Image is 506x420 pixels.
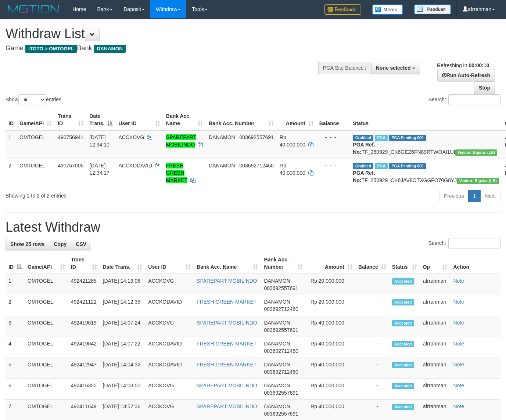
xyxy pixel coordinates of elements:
[428,94,500,105] label: Search:
[420,274,451,295] td: afrrahman
[353,135,373,141] span: Grabbed
[166,134,196,148] a: SPAREPART MOBILINDO
[6,26,330,41] h1: Withdraw List
[420,295,451,316] td: afrrahman
[306,274,355,295] td: Rp 20,000,000
[264,383,290,388] span: DANAMON
[414,4,451,14] img: panduan.png
[100,379,146,400] td: [DATE] 14:03:50
[264,306,298,312] span: Copy 003692712460 to clipboard
[306,316,355,337] td: Rp 40,000,000
[392,404,414,410] span: Accepted
[25,337,68,358] td: OMTOGEL
[197,299,256,305] a: FRESH GREEN MARKET
[194,253,261,274] th: Bank Acc. Name: activate to sort column ascending
[392,278,414,285] span: Accepted
[371,62,420,74] button: None selected
[6,253,25,274] th: ID: activate to sort column descending
[392,320,414,326] span: Accepted
[318,62,371,74] div: PGA Site Balance /
[25,45,77,53] span: ITOTO > OMTOGEL
[68,253,100,274] th: Trans ID: activate to sort column ascending
[6,159,17,187] td: 2
[6,109,17,130] th: ID
[54,241,67,247] span: Copy
[264,320,290,326] span: DANAMON
[17,109,55,130] th: Game/API: activate to sort column ascending
[6,189,205,199] div: Showing 1 to 2 of 2 entries
[264,285,298,291] span: Copy 003692557691 to clipboard
[437,62,489,68] span: Refreshing in:
[469,62,489,68] strong: 00:00:10
[353,163,373,169] span: Grabbed
[68,295,100,316] td: 492421121
[355,295,389,316] td: -
[420,316,451,337] td: afrrahman
[197,278,257,284] a: SPAREPART MOBILINDO
[355,274,389,295] td: -
[437,69,495,82] a: Run Auto-Refresh
[468,190,481,202] a: 1
[375,135,388,141] span: Marked by afrrahman
[420,358,451,379] td: afrrahman
[420,253,451,274] th: Op: activate to sort column ascending
[420,379,451,400] td: afrrahman
[306,358,355,379] td: Rp 40,000,000
[474,82,495,94] a: Stop
[264,403,290,409] span: DANAMON
[100,274,146,295] td: [DATE] 14:13:06
[428,238,500,249] label: Search:
[350,159,502,187] td: TF_250929_CK6JAV8OTXGGFO70G8YJ
[355,253,389,274] th: Balance: activate to sort column ascending
[68,316,100,337] td: 492419619
[316,109,350,130] th: Balance
[6,4,61,15] img: MOTION_logo.png
[89,163,110,176] span: [DATE] 12:34:17
[86,109,115,130] th: Date Trans.: activate to sort column descending
[6,316,25,337] td: 3
[197,341,256,347] a: FRESH GREEN MARKET
[18,94,46,105] select: Showentries
[261,253,305,274] th: Bank Acc. Number: activate to sort column ascending
[206,109,277,130] th: Bank Acc. Number: activate to sort column ascending
[68,358,100,379] td: 492412947
[100,337,146,358] td: [DATE] 14:07:22
[355,358,389,379] td: -
[448,238,500,249] input: Search:
[118,163,152,169] span: ACCKODAVID
[197,383,257,388] a: SPAREPART MOBILINDO
[439,190,469,202] a: Previous
[197,403,257,409] a: SPAREPART MOBILINDO
[25,295,68,316] td: OMTOGEL
[453,341,464,347] a: Note
[420,337,451,358] td: afrrahman
[6,358,25,379] td: 5
[6,238,49,250] a: Show 25 rows
[25,358,68,379] td: OMTOGEL
[100,358,146,379] td: [DATE] 14:04:32
[392,299,414,305] span: Accepted
[17,130,55,159] td: OMTOGEL
[376,65,411,71] span: None selected
[6,94,61,105] label: Show entries
[453,299,464,305] a: Note
[25,253,68,274] th: Game/API: activate to sort column ascending
[239,134,273,140] span: Copy 003692557691 to clipboard
[68,337,100,358] td: 492419042
[166,163,187,183] a: FRESH GREEN MARKET
[264,327,298,333] span: Copy 003692557691 to clipboard
[453,320,464,326] a: Note
[25,274,68,295] td: OMTOGEL
[353,170,375,183] b: PGA Ref. No:
[350,109,502,130] th: Status
[94,45,126,53] span: DANAMON
[6,45,330,52] h4: Game: Bank:
[280,163,305,176] span: Rp 40.000.000
[324,4,361,15] img: Feedback.jpg
[209,163,235,169] span: DANAMON
[306,253,355,274] th: Amount: activate to sort column ascending
[68,379,100,400] td: 492416355
[455,149,498,156] span: Vendor URL: https://dashboard.q2checkout.com/secure
[353,142,375,155] b: PGA Ref. No:
[264,390,298,396] span: Copy 003692557691 to clipboard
